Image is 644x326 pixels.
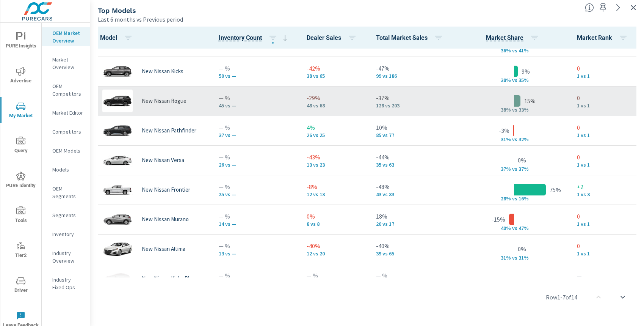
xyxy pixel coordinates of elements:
[307,191,364,197] p: 12 vs 13
[52,249,84,265] p: Industry Overview
[515,165,533,172] p: s 37%
[515,254,533,261] p: s 31%
[614,288,632,306] button: scroll to bottom
[3,67,39,85] span: Advertise
[42,54,90,73] div: Market Overview
[102,178,133,201] img: glamour
[495,106,515,113] p: 38% v
[219,132,295,138] p: 37 vs —
[515,225,533,232] p: s 47%
[495,225,515,232] p: 40% v
[577,64,635,73] p: 0
[3,32,39,50] span: PURE Insights
[142,68,183,75] p: New Nissan Kicks
[376,123,451,132] p: 10%
[515,47,533,54] p: s 41%
[219,241,295,250] p: — %
[307,132,364,138] p: 26 vs 25
[518,156,526,165] p: 0%
[307,64,364,73] p: -42%
[577,241,635,250] p: 0
[376,182,451,191] p: -48%
[52,276,84,291] p: Industry Fixed Ops
[577,212,635,221] p: 0
[376,33,446,43] span: Total Market Sales
[577,33,631,43] span: Market Rank
[100,33,136,43] span: Model
[142,157,184,164] p: New Nissan Versa
[142,246,185,252] p: New Nissan Altima
[42,247,90,266] div: Industry Overview
[52,166,84,173] p: Models
[219,102,295,109] p: 45 vs —
[219,191,295,197] p: 25 vs —
[577,153,635,162] p: 0
[219,250,295,257] p: 13 vs —
[577,73,635,79] p: 1 vs 1
[515,136,533,143] p: s 32%
[307,73,364,79] p: 38 vs 65
[550,185,561,194] p: 75%
[577,132,635,138] p: 1 vs 1
[102,267,133,290] img: glamour
[376,271,451,280] p: — %
[307,153,364,162] p: -43%
[495,77,515,83] p: 38% v
[3,137,39,155] span: Query
[515,77,533,83] p: s 35%
[495,195,515,202] p: 28% v
[102,149,133,172] img: glamour
[52,29,84,44] p: OEM Market Overview
[307,212,364,221] p: 0%
[546,293,577,302] p: Row 1 - 7 of 14
[219,33,290,43] span: Inventory Count
[518,244,526,254] p: 0%
[3,276,39,295] span: Driver
[376,241,451,250] p: -40%
[98,15,183,24] p: Last 6 months vs Previous period
[3,206,39,225] span: Tools
[376,221,451,227] p: 20 vs 17
[219,182,295,191] p: — %
[219,33,262,43] span: The number of vehicles currently in dealer inventory. This does not include shared inventory, nor...
[3,241,39,260] span: Tier2
[219,73,295,79] p: 50 vs —
[42,126,90,137] div: Competitors
[307,93,364,102] p: -29%
[515,195,533,202] p: s 16%
[52,109,84,117] p: Market Editor
[52,230,84,238] p: Inventory
[102,208,133,231] img: glamour
[376,250,451,257] p: 39 vs 65
[42,164,90,175] div: Models
[52,211,84,219] p: Segments
[219,271,295,280] p: — %
[577,191,635,197] p: 1 vs 3
[376,73,451,79] p: 99 vs 186
[486,33,523,43] span: Model Sales / Total Market Sales. [Market = within dealer PMA (or 60 miles if no PMA is defined) ...
[376,153,451,162] p: -44%
[307,102,364,109] p: 48 vs 68
[307,250,364,257] p: 12 vs 20
[3,102,39,120] span: My Market
[499,126,509,135] p: -3%
[52,147,84,154] p: OEM Models
[495,254,515,261] p: 31% v
[307,271,364,280] p: — %
[219,153,295,162] p: — %
[42,27,90,46] div: OEM Market Overview
[577,182,635,191] p: +2
[142,98,186,104] p: New Nissan Rogue
[524,96,536,106] p: 15%
[376,43,451,49] p: 130 vs 161
[577,102,635,109] p: 1 vs 1
[42,228,90,240] div: Inventory
[142,186,190,193] p: New Nissan Frontier
[42,145,90,156] div: OEM Models
[142,127,196,134] p: New Nissan Pathfinder
[52,56,84,71] p: Market Overview
[486,33,542,43] span: Market Share
[42,80,90,99] div: OEM Competitors
[52,82,84,98] p: OEM Competitors
[307,221,364,227] p: 8 vs 8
